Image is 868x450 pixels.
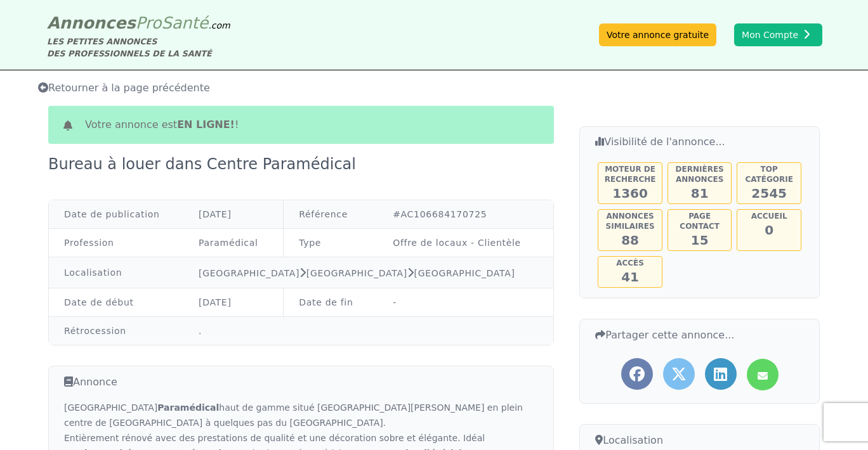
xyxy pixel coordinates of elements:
[284,288,378,317] td: Date de fin
[595,327,804,343] h3: Partager cette annonce...
[47,13,136,32] span: Annonces
[38,82,48,93] i: Retourner à la liste
[378,200,553,229] td: #AC106684170725
[599,23,716,46] a: Votre annonce gratuite
[157,402,219,413] strong: Paramédical
[161,13,208,32] span: Santé
[47,35,230,60] div: LES PETITES ANNONCES DES PROFESSIONNELS DE LA SANTÉ
[705,358,737,390] a: Partager l'annonce sur LinkedIn
[49,317,183,345] td: Rétrocession
[600,258,661,268] h5: Accès
[600,164,661,184] h5: Moteur de recherche
[85,117,239,132] span: Votre annonce est !
[136,13,162,32] span: Pro
[47,13,230,32] a: AnnoncesProSanté.com
[595,432,804,448] h3: Localisation
[48,154,364,174] div: Bureau à louer dans Centre Paramédical
[183,317,553,345] td: .
[669,164,730,184] h5: Dernières annonces
[199,268,299,278] a: [GEOGRAPHIC_DATA]
[208,20,230,30] span: .com
[751,186,787,201] span: 2545
[183,200,284,229] td: [DATE]
[691,186,709,201] span: 81
[600,211,661,231] h5: Annonces similaires
[306,268,407,278] a: [GEOGRAPHIC_DATA]
[64,374,538,390] h3: Annonce
[49,229,183,257] td: Profession
[284,229,378,257] td: Type
[765,222,773,238] span: 0
[691,233,709,248] span: 15
[621,358,653,390] a: Partager l'annonce sur Facebook
[734,23,822,46] button: Mon Compte
[747,359,779,390] a: Partager l'annonce par mail
[177,119,235,131] b: en ligne!
[669,211,730,231] h5: Page contact
[739,164,799,184] h5: Top catégorie
[414,268,515,278] a: [GEOGRAPHIC_DATA]
[38,82,210,94] span: Retourner à la page précédente
[183,288,284,317] td: [DATE]
[378,288,553,317] td: -
[49,288,183,317] td: Date de début
[663,358,695,390] a: Partager l'annonce sur Twitter
[199,238,258,248] a: Paramédical
[595,134,804,150] h3: Visibilité de l'annonce...
[621,269,639,285] span: 41
[49,257,183,288] td: Localisation
[739,211,799,221] h5: Accueil
[393,238,521,248] a: Offre de locaux - Clientèle
[621,233,639,248] span: 88
[49,200,183,229] td: Date de publication
[284,200,378,229] td: Référence
[612,186,648,201] span: 1360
